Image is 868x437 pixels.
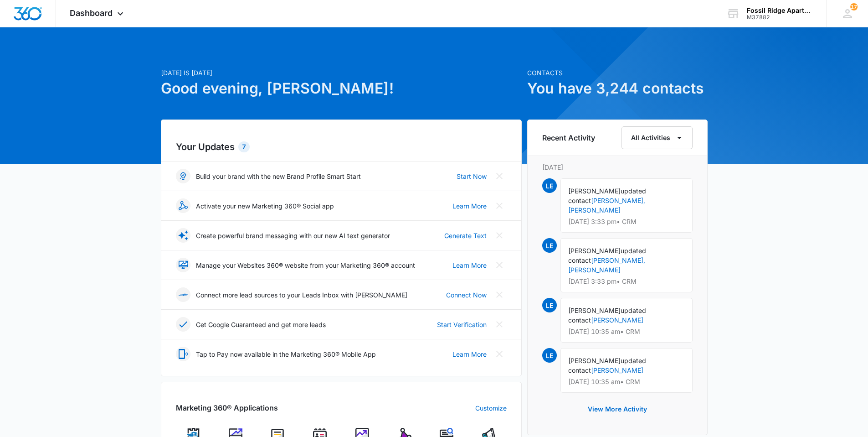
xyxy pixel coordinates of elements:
p: Activate your new Marketing 360® Social app [196,201,334,211]
p: [DATE] is [DATE] [161,68,522,78]
span: 17 [850,3,858,10]
p: [DATE] 3:33 pm • CRM [568,278,685,285]
span: LE [542,298,557,312]
button: Close [492,347,507,361]
h2: Your Updates [176,140,507,154]
button: Close [492,317,507,332]
button: View More Activity [579,398,656,420]
p: [DATE] 3:33 pm • CRM [568,218,685,225]
p: [DATE] 10:35 am • CRM [568,379,685,385]
a: Customize [475,403,507,413]
span: Dashboard [70,8,113,18]
h6: Recent Activity [542,132,595,143]
h1: You have 3,244 contacts [527,78,708,99]
a: [PERSON_NAME] [591,366,643,374]
a: [PERSON_NAME] [591,316,643,324]
button: Close [492,228,507,243]
h2: Marketing 360® Applications [176,402,278,413]
div: 7 [238,141,250,152]
p: Contacts [527,68,708,78]
p: Create powerful brand messaging with our new AI text generator [196,231,390,240]
p: Connect more lead sources to your Leads Inbox with [PERSON_NAME] [196,290,407,300]
span: [PERSON_NAME] [568,187,621,195]
button: All Activities [621,126,693,149]
span: [PERSON_NAME] [568,357,621,364]
span: LE [542,348,557,363]
h1: Good evening, [PERSON_NAME]! [161,78,522,99]
a: [PERSON_NAME], [PERSON_NAME] [568,197,645,214]
a: Learn More [452,260,487,270]
p: Build your brand with the new Brand Profile Smart Start [196,172,361,181]
p: Get Google Guaranteed and get more leads [196,320,326,329]
a: [PERSON_NAME], [PERSON_NAME] [568,256,645,274]
span: [PERSON_NAME] [568,247,621,255]
span: LE [542,178,557,193]
div: account id [747,14,813,21]
button: Close [492,258,507,272]
p: Manage your Websites 360® website from your Marketing 360® account [196,260,415,270]
button: Close [492,198,507,213]
a: Learn More [452,201,487,211]
a: Generate Text [444,231,487,240]
span: [PERSON_NAME] [568,307,621,314]
a: Connect Now [446,290,487,300]
p: [DATE] 10:35 am • CRM [568,328,685,335]
a: Start Now [457,172,487,181]
div: account name [747,7,813,14]
a: Learn More [452,349,487,359]
a: Start Verification [437,320,487,329]
button: Close [492,287,507,302]
p: Tap to Pay now available in the Marketing 360® Mobile App [196,349,376,359]
button: Close [492,169,507,183]
p: [DATE] [542,162,693,172]
span: LE [542,238,557,253]
div: notifications count [850,3,858,10]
